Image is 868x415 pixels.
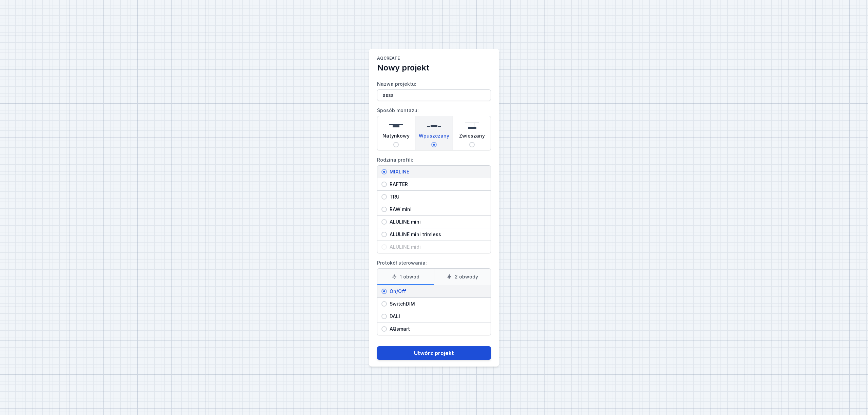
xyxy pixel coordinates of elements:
[419,132,449,142] span: Wpuszczany
[427,119,441,132] img: recessed.svg
[389,119,403,132] img: surface.svg
[377,257,491,335] label: Protokół sterowania:
[465,119,479,132] img: suspended.svg
[381,301,387,307] input: SwitchDIM
[377,89,491,101] input: Nazwa projektu:
[387,300,487,307] span: SwitchDIM
[381,169,387,174] input: MIXLINE
[377,105,491,150] label: Sposób montażu:
[431,142,437,147] input: Wpuszczany
[469,142,475,147] input: Zwieszany
[387,288,487,295] span: On/Off
[381,289,387,294] input: On/Off
[459,132,485,142] span: Zwieszany
[387,313,487,320] span: DALI
[377,79,491,101] label: Nazwa projektu:
[387,181,487,188] span: RAFTER
[381,182,387,187] input: RAFTER
[377,346,491,360] button: Utwórz projekt
[377,56,491,62] h1: AQcreate
[377,154,491,253] label: Rodzina profili:
[387,326,487,332] span: AQsmart
[387,231,487,238] span: ALULINE mini trimless
[381,326,387,332] input: AQsmart
[377,62,491,73] h2: Nowy projekt
[387,168,487,175] span: MIXLINE
[381,194,387,200] input: TRU
[377,269,434,285] label: 1 obwód
[434,269,491,285] label: 2 obwody
[382,132,410,142] span: Natynkowy
[381,207,387,212] input: RAW mini
[393,142,399,147] input: Natynkowy
[387,206,487,213] span: RAW mini
[381,314,387,319] input: DALI
[381,232,387,237] input: ALULINE mini trimless
[387,193,487,200] span: TRU
[387,219,487,225] span: ALULINE mini
[381,219,387,225] input: ALULINE mini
